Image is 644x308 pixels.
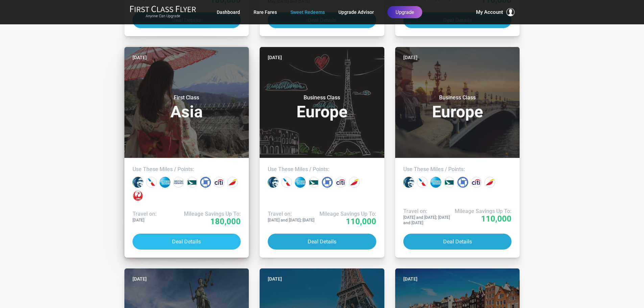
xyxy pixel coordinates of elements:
[133,234,241,250] button: Deal Details
[471,177,482,188] div: Citi points
[308,177,319,188] div: Cathay Pacific miles
[133,275,147,283] time: [DATE]
[268,234,376,250] button: Deal Details
[335,177,346,188] div: Citi points
[133,54,147,61] time: [DATE]
[403,275,418,283] time: [DATE]
[144,94,229,101] small: First Class
[476,8,503,16] span: My Account
[290,6,325,18] a: Sweet Redeems
[160,177,170,188] div: Amex points
[268,54,282,61] time: [DATE]
[214,177,224,188] div: Citi points
[187,177,197,188] div: Cathay Pacific miles
[338,6,374,18] a: Upgrade Advisor
[403,54,418,61] time: [DATE]
[403,177,414,188] div: Alaska miles
[200,177,211,188] div: Chase points
[130,5,196,13] img: First Class Flyer
[444,177,455,188] div: Cathay Pacific miles
[254,6,277,18] a: Rare Fares
[281,177,292,188] div: American miles
[133,177,143,188] div: Alaska miles
[133,166,241,173] h4: Use These Miles / Points:
[322,177,333,188] div: Chase points
[133,190,143,201] div: Japan miles
[217,6,240,18] a: Dashboard
[280,94,364,101] small: Business Class
[268,275,282,283] time: [DATE]
[268,94,376,120] h3: Europe
[124,47,249,258] a: [DATE]First ClassAsiaUse These Miles / Points:Travel on:[DATE]Mileage Savings Up To:180,000Deal D...
[387,6,422,18] a: Upgrade
[415,94,500,101] small: Business Class
[484,177,495,188] div: Iberia miles
[260,47,384,258] a: [DATE]Business ClassEuropeUse These Miles / Points:Travel on:[DATE] and [DATE]; [DATE]Mileage Sav...
[146,177,157,188] div: American miles
[227,177,238,188] div: Iberia miles
[403,94,512,120] h3: Europe
[349,177,360,188] div: Iberia miles
[476,8,515,16] button: My Account
[133,94,241,120] h3: Asia
[403,166,512,173] h4: Use These Miles / Points:
[130,5,196,19] a: First Class FlyerAnyone Can Upgrade
[403,234,512,250] button: Deal Details
[173,177,184,188] div: British Airways miles
[417,177,428,188] div: American miles
[395,47,520,258] a: [DATE]Business ClassEuropeUse These Miles / Points:Travel on:[DATE] and [DATE]; [DATE] and [DATE]...
[130,14,196,19] small: Anyone Can Upgrade
[430,177,441,188] div: Amex points
[268,166,376,173] h4: Use These Miles / Points:
[457,177,468,188] div: Chase points
[295,177,306,188] div: Amex points
[268,177,279,188] div: Alaska miles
